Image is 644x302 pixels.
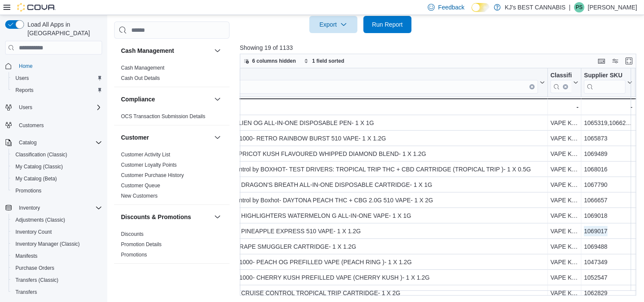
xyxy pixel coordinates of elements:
span: Users [19,104,32,111]
a: Cash Out Details [121,75,160,81]
p: Showing 19 of 1133 [240,43,641,52]
span: New Customers [121,192,157,199]
span: Inventory Count [15,229,52,235]
div: VAPE KITS & CARTRIDGES [550,133,578,143]
span: Purchase Orders [12,263,102,273]
button: Discounts & Promotions [121,213,211,221]
button: Catalog [2,137,106,149]
h3: Discounts & Promotions [121,213,191,221]
span: Users [12,73,102,83]
button: Supplier SKU [584,72,632,94]
button: Inventory Manager (Classic) [9,238,106,250]
button: Customers [2,119,106,131]
a: Transfers (Classic) [12,275,62,285]
button: Adjustments (Classic) [9,214,106,226]
span: Home [15,61,102,71]
span: Cash Management [121,64,164,71]
button: Users [9,72,106,84]
button: My Catalog (Classic) [9,161,106,173]
button: Customer [121,133,211,142]
button: Home [2,60,106,72]
button: Compliance [212,94,223,104]
span: Users [15,75,29,82]
div: BOXHOT- PINEAPPLE EXPRESS 510 VAPE- 1 X 1.2G [212,226,545,236]
a: Customers [15,120,47,131]
div: VAPE KITS & CARTRIDGES [550,180,578,190]
div: BOXHOT- CRUISE CONTROL TROPICAL TRIP CARTRIDGE- 1 X 2G [212,288,545,298]
div: VAPE KITS & CARTRIDGES [550,226,578,236]
span: Transfers [12,287,102,297]
div: VAPE KITS & CARTRIDGES [550,210,578,221]
div: Product [212,72,538,80]
button: My Catalog (Beta) [9,173,106,185]
button: Promotions [9,185,106,197]
span: Promotions [121,251,147,258]
button: Transfers [9,286,106,298]
div: 1062829 [584,288,632,298]
a: OCS Transaction Submission Details [121,113,206,119]
span: Inventory [19,204,40,211]
div: 1069017 [584,226,632,236]
a: Inventory Manager (Classic) [12,239,83,249]
a: New Customers [121,193,157,199]
span: Inventory Manager (Classic) [15,241,80,247]
span: Discounts [121,231,144,238]
a: Purchase Orders [12,263,58,273]
span: Export [314,16,352,33]
button: Transfers (Classic) [9,274,106,286]
span: Purchase Orders [15,265,54,271]
span: Customer Activity List [121,151,170,158]
div: 1052547 [584,272,632,283]
span: Catalog [19,139,36,146]
span: PS [576,2,583,12]
a: Home [15,61,36,71]
a: Classification (Classic) [12,149,71,160]
span: Load All Apps in [GEOGRAPHIC_DATA] [24,20,102,37]
button: Inventory Count [9,226,106,238]
div: VAPE KITS & CARTRIDGES [550,164,578,174]
div: BOXHOT- DRAGON'S BREATH ALL-IN-ONE DISPOSABLE CARTRIDGE- 1 X 1G [212,180,545,190]
span: Reports [15,87,33,94]
button: Run Report [363,16,411,33]
div: - [584,102,632,112]
div: 1069489 [584,149,632,159]
div: Boxhot- APRICOT KUSH FLAVOURED WHIPPED DIAMOND BLEND- 1 X 1.2G [212,149,545,159]
span: My Catalog (Classic) [12,162,102,172]
span: Transfers (Classic) [12,275,102,285]
a: Customer Queue [121,183,160,189]
div: 1065873 [584,133,632,143]
div: Supplier SKU [584,72,626,80]
span: Feedback [438,3,464,12]
span: My Catalog (Classic) [15,163,63,170]
span: 6 columns hidden [252,58,296,64]
span: OCS Transaction Submission Details [121,113,206,120]
div: 1066657 [584,195,632,205]
button: Users [15,102,36,113]
div: Classification [550,72,571,80]
div: - [550,102,578,112]
span: Catalog [15,137,102,148]
div: Cruise Control by BOXHOT- TEST DRIVERS: TROPICAL TRIP THC + CBD CARTRIDGE (TROPICAL TRIP )- 1 X 0.5G [212,164,545,174]
a: Discounts [121,231,144,237]
span: Manifests [15,253,37,259]
a: Promotions [12,186,45,196]
a: Cash Management [121,65,164,71]
span: Customers [19,122,44,129]
span: My Catalog (Beta) [12,174,102,184]
input: Dark Mode [472,3,490,12]
h3: Customer [121,133,149,142]
img: Cova [17,3,56,12]
span: Inventory Manager (Classic) [12,239,102,249]
button: Cash Management [121,46,211,55]
a: Inventory Count [12,227,55,237]
div: VAPE KITS & CARTRIDGES [550,288,578,298]
div: Boxhot- GRAPE SMUGGLER CARTRIDGE- 1 X 1.2G [212,241,545,252]
div: Product [212,72,538,94]
button: Users [2,101,106,113]
button: Export [309,16,357,33]
span: Inventory [15,203,102,213]
span: Manifests [12,251,102,261]
div: Boxhot- ALIEN OG ALL-IN-ONE DISPOSABLE PEN- 1 X 1G [212,118,545,128]
div: Cruise Control by Boxhot- DAYTONA PEACH THC + CBG 2.0G 510 VAPE- 1 X 2G [212,195,545,205]
div: 1065319,1066266 [584,118,632,128]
